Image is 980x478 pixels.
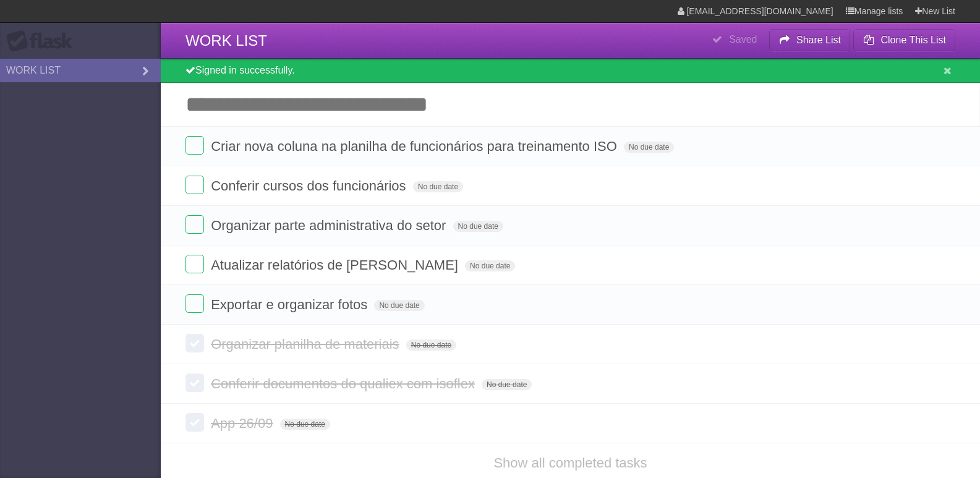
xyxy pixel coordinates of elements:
[624,142,674,153] span: No due date
[211,416,276,431] span: App 26/09
[211,376,478,391] span: Conferir documentos do qualiex com isoflex
[185,255,204,273] label: Done
[211,139,620,154] span: Criar nova coluna na planilha de funcionários para treinamento ISO
[482,379,532,390] span: No due date
[185,136,204,155] label: Done
[161,59,980,83] div: Signed in successfully.
[769,29,851,51] button: Share List
[853,29,955,51] button: Clone This List
[185,32,267,49] span: WORK LIST
[374,300,424,311] span: No due date
[796,35,841,45] b: Share List
[413,181,463,192] span: No due date
[453,221,503,232] span: No due date
[729,34,757,45] b: Saved
[493,455,647,471] a: Show all completed tasks
[185,334,204,352] label: Done
[6,30,80,53] div: Flask
[185,176,204,194] label: Done
[185,413,204,432] label: Done
[211,218,449,233] span: Organizar parte administrativa do setor
[465,260,515,271] span: No due date
[280,419,330,430] span: No due date
[406,339,456,351] span: No due date
[185,373,204,392] label: Done
[880,35,946,45] b: Clone This List
[185,294,204,313] label: Done
[211,178,409,194] span: Conferir cursos dos funcionários
[211,336,403,352] span: Organizar planilha de materiais
[211,297,370,312] span: Exportar e organizar fotos
[185,215,204,234] label: Done
[211,257,461,273] span: Atualizar relatórios de [PERSON_NAME]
